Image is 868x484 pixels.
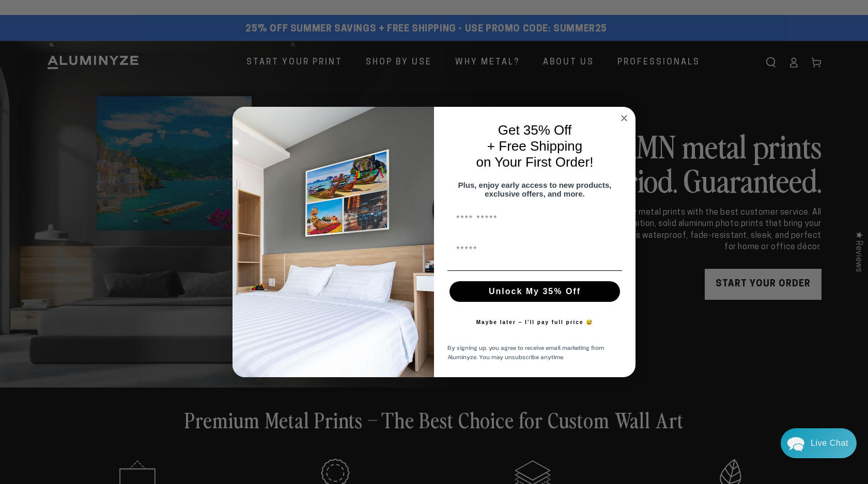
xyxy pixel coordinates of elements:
span: on Your First Order! [476,154,594,170]
button: Close dialog [618,112,630,124]
span: + Free Shipping [487,138,582,154]
div: Chat widget toggle [781,428,857,458]
div: Contact Us Directly [811,428,848,458]
span: Plus, enjoy early access to new products, exclusive offers, and more. [458,181,612,198]
span: By signing up, you agree to receive email marketing from Aluminyze. You may unsubscribe anytime. [447,343,604,362]
button: Maybe later – I’ll pay full price 😅 [471,312,599,333]
span: Get 35% Off [498,122,572,138]
img: 728e4f65-7e6c-44e2-b7d1-0292a396982f.jpeg [233,107,434,377]
button: Unlock My 35% Off [450,281,620,302]
img: underline [447,270,622,271]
